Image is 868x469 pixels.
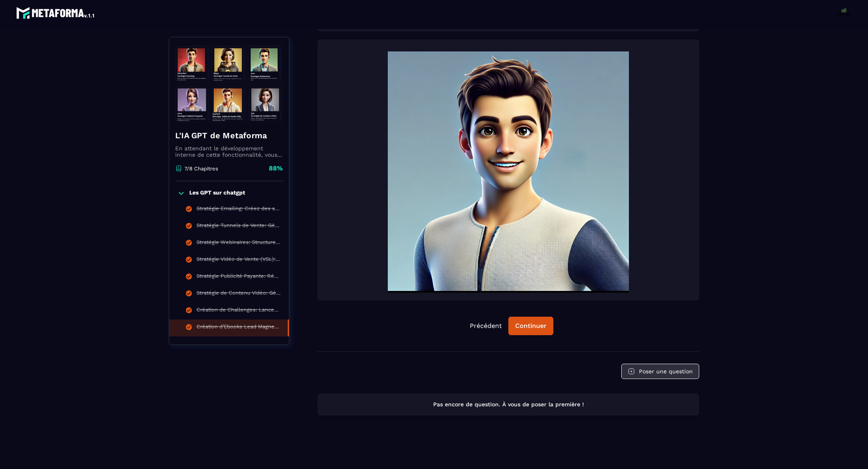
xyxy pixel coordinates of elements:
button: Continuer [508,317,553,335]
p: 7/8 Chapitres [184,166,218,172]
img: banner [175,43,283,124]
img: logo [16,5,96,21]
p: 88% [269,164,283,173]
div: Continuer [515,322,547,330]
div: Stratégie Webinaires: Structurez un webinaire impactant qui captive et vend [197,239,281,248]
div: Création d’Ebooks Lead Magnet: Créez un ebook irrésistible pour capturer des leads qualifié [197,324,280,332]
p: Pas encore de question. À vous de poser la première ! [325,401,692,408]
button: Poser une question [621,364,699,379]
div: Stratégie Emailing: Créez des séquences email irrésistibles qui engagent et convertissent. [197,205,281,214]
div: Création de Challenges: Lancez un challenge impactant qui engage et convertit votre audience [197,307,281,315]
button: Précédent [463,317,508,335]
p: En attendant le développement interne de cette fonctionnalité, vous pouvez déjà l’utiliser avec C... [175,145,283,158]
div: Stratégie Tunnels de Vente: Générez des textes ultra persuasifs pour maximiser vos conversions [197,222,281,231]
p: Les GPT sur chatgpt [189,189,245,197]
img: background [325,51,691,293]
div: Stratégie de Contenu Vidéo: Générez des idées et scripts vidéos viraux pour booster votre audience [197,290,281,299]
div: Stratégie Vidéo de Vente (VSL): Concevez une vidéo de vente puissante qui transforme les prospect... [197,256,281,265]
div: Stratégie Publicité Payante: Rédigez des pubs percutantes qui captent l’attention et réduisent vo... [197,273,281,282]
h4: L'IA GPT de Metaforma [175,130,283,141]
